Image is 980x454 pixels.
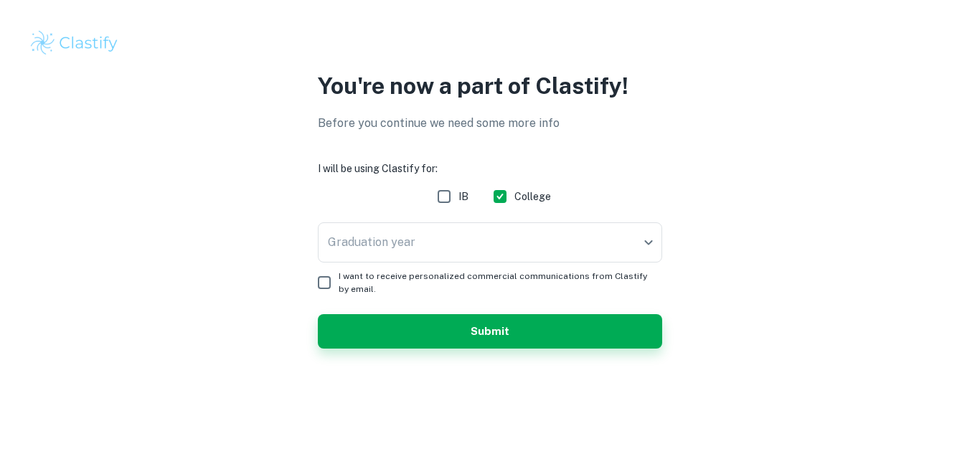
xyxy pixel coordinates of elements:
span: I want to receive personalized commercial communications from Clastify by email. [339,270,651,295]
span: College [514,189,551,204]
span: IB [458,189,468,204]
p: You're now a part of Clastify! [318,69,662,103]
h6: I will be using Clastify for: [318,161,662,176]
a: Clastify logo [29,29,951,57]
button: Submit [318,314,662,349]
img: Clastify logo [29,29,120,57]
p: Before you continue we need some more info [318,115,662,132]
